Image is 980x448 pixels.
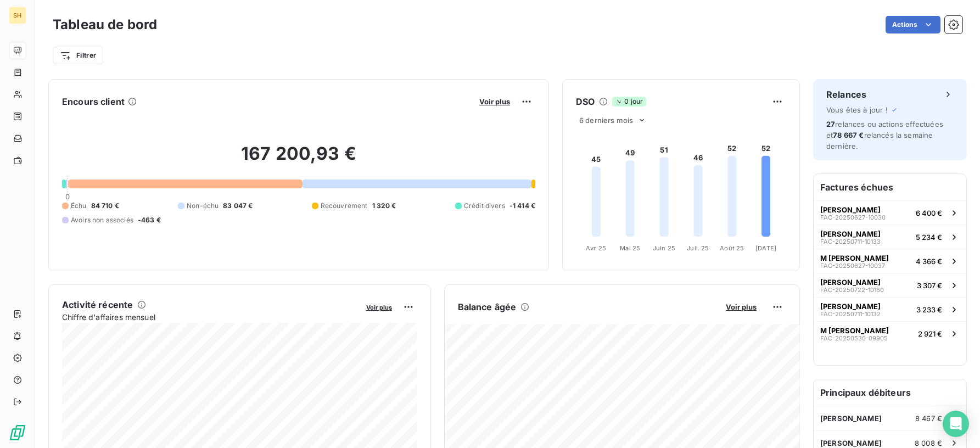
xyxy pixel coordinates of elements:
span: FAC-20250627-10037 [820,262,885,269]
span: FAC-20250627-10030 [820,214,886,221]
button: M [PERSON_NAME]FAC-20250530-099052 921 € [814,321,966,345]
span: Échu [71,201,87,211]
span: M [PERSON_NAME] [820,254,889,262]
span: 78 667 € [833,131,864,139]
span: Vous êtes à jour ! [826,105,888,114]
div: SH [9,7,26,24]
span: 27 [826,120,835,128]
div: Open Intercom Messenger [943,411,969,437]
span: [PERSON_NAME] [820,278,881,287]
span: 2 921 € [918,329,942,338]
span: 4 366 € [916,257,942,266]
span: 83 047 € [223,201,253,211]
h2: 167 200,93 € [62,143,535,176]
span: Recouvrement [321,201,368,211]
span: Chiffre d'affaires mensuel [62,311,359,323]
span: Crédit divers [464,201,505,211]
span: Non-échu [187,201,219,211]
span: FAC-20250711-10132 [820,311,881,317]
span: [PERSON_NAME] [820,439,882,447]
button: M [PERSON_NAME]FAC-20250627-100374 366 € [814,249,966,273]
span: 5 234 € [916,233,942,242]
span: 6 derniers mois [579,116,633,125]
span: Voir plus [366,304,392,311]
button: [PERSON_NAME]FAC-20250711-101335 234 € [814,225,966,249]
tspan: Juin 25 [653,244,675,252]
span: -463 € [138,215,161,225]
span: FAC-20250711-10133 [820,238,881,245]
h6: Encours client [62,95,125,108]
span: Voir plus [479,97,510,106]
button: [PERSON_NAME]FAC-20250711-101323 233 € [814,297,966,321]
h6: Relances [826,88,866,101]
button: Voir plus [363,302,395,312]
img: Logo LeanPay [9,424,26,441]
button: [PERSON_NAME]FAC-20250627-100306 400 € [814,200,966,225]
span: FAC-20250530-09905 [820,335,888,341]
span: relances ou actions effectuées et relancés la semaine dernière. [826,120,943,150]
span: M [PERSON_NAME] [820,326,889,335]
tspan: [DATE] [755,244,776,252]
span: Avoirs non associés [71,215,133,225]
span: 0 [65,192,70,201]
span: 3 233 € [916,305,942,314]
span: 8 008 € [915,439,942,447]
h6: Principaux débiteurs [814,379,966,406]
h6: Factures échues [814,174,966,200]
button: Voir plus [723,302,760,312]
span: Voir plus [726,303,757,311]
span: 1 320 € [372,201,396,211]
tspan: Avr. 25 [586,244,606,252]
span: FAC-20250722-10160 [820,287,884,293]
tspan: Août 25 [720,244,744,252]
tspan: Juil. 25 [687,244,709,252]
button: Actions [886,16,940,33]
span: 0 jour [612,97,646,107]
span: [PERSON_NAME] [820,205,881,214]
button: [PERSON_NAME]FAC-20250722-101603 307 € [814,273,966,297]
button: Voir plus [476,97,513,107]
span: [PERSON_NAME] [820,302,881,311]
span: 6 400 € [916,209,942,217]
span: [PERSON_NAME] [820,414,882,423]
h6: Activité récente [62,298,133,311]
h3: Tableau de bord [53,15,157,35]
h6: Balance âgée [458,300,517,313]
span: 84 710 € [91,201,119,211]
span: -1 414 € [509,201,535,211]
span: 3 307 € [917,281,942,290]
span: 8 467 € [915,414,942,423]
tspan: Mai 25 [620,244,640,252]
h6: DSO [576,95,595,108]
span: [PERSON_NAME] [820,229,881,238]
button: Filtrer [53,47,103,64]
